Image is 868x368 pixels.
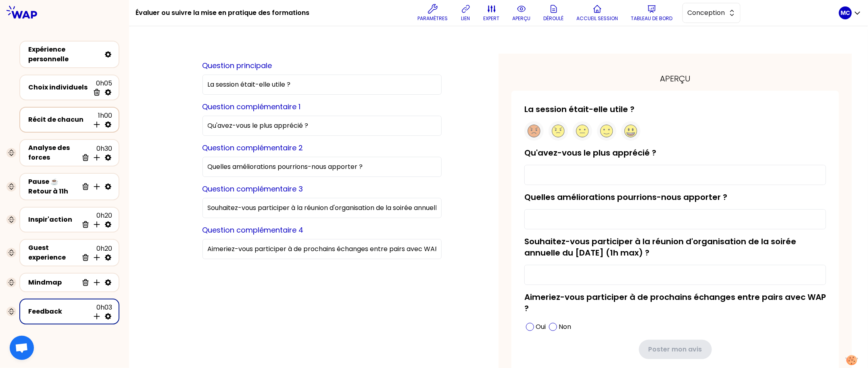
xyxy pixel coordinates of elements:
[202,102,301,112] label: Question complémentaire 1
[28,83,90,92] div: Choix individuels
[513,15,531,22] p: aperçu
[628,1,676,25] button: Tableau de bord
[841,9,850,17] p: MC
[202,184,303,194] label: Question complémentaire 3
[202,75,442,95] input: La formation était utile ?
[78,211,112,229] div: 0h20
[202,143,303,153] label: Question complémentaire 2
[688,8,724,18] span: Conception
[639,340,712,359] button: Poster mon avis
[682,3,741,23] button: Conception
[202,225,304,235] label: Question complémentaire 4
[544,15,564,22] p: Déroulé
[524,147,656,158] label: Qu'avez-vous le plus apprécié ?
[524,104,634,115] label: La session était-elle utile ?
[10,336,34,360] div: Ouvrir le chat
[28,215,78,225] div: Inspir'action
[28,307,90,316] div: Feedback
[536,322,546,332] p: Oui
[574,1,622,25] button: Accueil session
[559,322,571,332] p: Non
[458,1,474,25] button: lien
[28,143,78,162] div: Analyse des forces
[631,15,673,22] p: Tableau de bord
[90,79,112,96] div: 0h05
[78,244,112,262] div: 0h20
[839,6,862,19] button: MC
[28,177,78,196] div: Pause ☕️ Retour à 11h
[78,144,112,162] div: 0h30
[484,15,500,22] p: expert
[524,191,727,203] label: Quelles améliorations pourrions-nous apporter ?
[577,15,618,22] p: Accueil session
[480,1,503,25] button: expert
[524,291,826,314] label: Aimeriez-vous participer à de prochains échanges entre pairs avec WAP ?
[540,1,567,25] button: Déroulé
[418,15,448,22] p: Paramètres
[511,73,839,84] div: aperçu
[28,45,101,64] div: Expérience personnelle
[461,15,470,22] p: lien
[28,278,78,287] div: Mindmap
[202,60,272,71] label: Question principale
[28,115,90,125] div: Récit de chacun
[509,1,534,25] button: aperçu
[90,303,112,320] div: 0h03
[415,1,451,25] button: Paramètres
[524,236,796,258] label: Souhaitez-vous participer à la réunion d'organisation de la soirée annuelle du [DATE] (1h max) ?
[90,111,112,129] div: 1h00
[202,239,442,259] input: Souhaitez-vous reconduire l'expérience WAP ?
[28,243,78,262] div: Guest experience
